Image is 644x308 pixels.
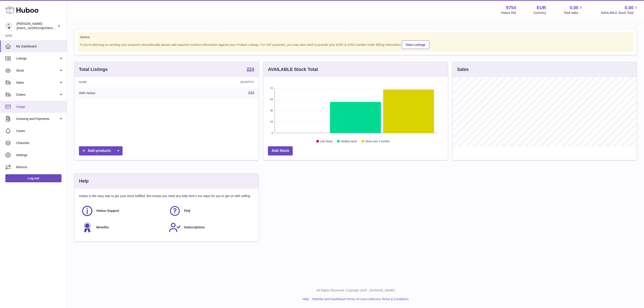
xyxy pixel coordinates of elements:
[80,40,631,49] div: If you're planning on sending your products internationally please add required customs informati...
[5,23,12,29] img: info@fieldsluxury.london
[537,5,546,11] strong: EUR
[74,87,172,99] td: With Huboo
[272,132,273,134] text: 0
[501,11,516,15] div: Huboo Ref
[16,105,64,109] span: Usage
[270,109,273,112] text: 36
[248,91,254,95] a: 224
[74,77,172,87] th: Name
[16,93,59,97] span: Orders
[184,209,191,213] span: FAQ
[506,5,516,11] strong: 9754
[17,26,66,30] span: [EMAIL_ADDRESS][DOMAIN_NAME]
[534,11,546,15] div: Currency
[570,5,578,11] span: 0.00
[303,297,309,301] a: Help
[16,153,64,157] span: Settings
[311,297,409,301] li: and
[457,66,469,72] h3: Sales
[270,87,273,89] text: 72
[625,5,633,11] span: 0.00
[268,66,318,72] h3: AVAILABLE Stock Total
[16,165,64,169] span: Returns
[184,225,205,229] span: Subscriptions
[79,146,123,155] a: Add products
[79,178,89,184] h3: Help
[563,5,583,15] a: 0.00 Total sales
[96,209,119,213] span: Huboo Support
[5,174,61,182] a: Log out
[17,22,57,30] div: [PERSON_NAME]
[270,98,273,101] text: 54
[169,221,252,234] a: Subscriptions
[312,297,365,301] a: Website and Dashboard Terms of Use
[81,205,164,217] a: Huboo Support
[268,146,293,155] a: Add Stock
[402,40,429,49] a: View Listings
[341,140,357,143] text: Healthy stock
[247,67,254,72] a: 224
[80,35,631,39] strong: Notice
[16,44,64,49] span: My Dashboard
[16,141,64,145] span: Channels
[247,67,254,71] strong: 224
[16,117,59,121] span: Invoicing and Payments
[601,11,639,15] span: AVAILABLE Stock Total
[16,129,64,133] span: Cases
[270,120,273,123] text: 18
[16,81,59,85] span: Sales
[71,288,640,293] p: All Rights Reserved. Copyright 2025 - [DOMAIN_NAME]
[172,77,258,87] th: Quantity
[370,297,409,301] a: Service Terms & Conditions
[365,140,390,143] text: Stock over 2 months
[79,66,108,72] h3: Total Listings
[563,11,583,15] span: Total sales
[16,68,59,73] span: Stock
[81,221,164,234] a: Benefits
[96,225,109,229] span: Benefits
[169,205,252,217] a: FAQ
[16,56,59,61] span: Listings
[79,194,254,198] p: Huboo is the easy way to get your stock fulfilled. But incase you need any help here's our ways f...
[601,5,639,15] a: 0.00 AVAILABLE Stock Total
[320,140,333,143] text: Low Stock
